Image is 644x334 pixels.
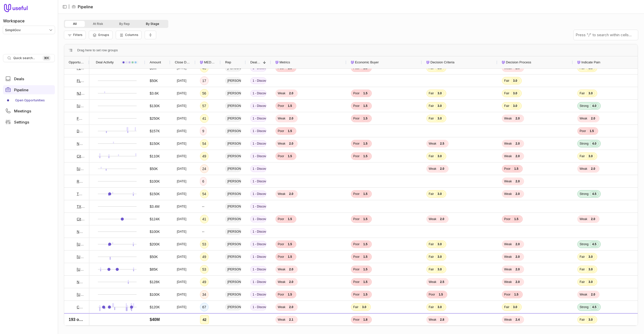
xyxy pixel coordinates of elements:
[64,31,86,39] button: Filter Pipeline
[202,304,206,310] div: 67
[250,140,266,147] span: 1 - Discovery
[225,153,241,159] span: [PERSON_NAME]
[77,115,85,121] a: FDOT - SimpliSign
[150,141,160,147] div: $150K
[435,91,444,96] span: 3.0
[150,291,160,298] div: $100K
[429,104,434,108] span: Fair
[175,59,191,65] span: Close Date
[429,91,434,95] span: Fair
[3,96,55,104] a: Open Opportunities
[580,255,585,259] span: Fair
[225,228,241,235] span: [PERSON_NAME]
[225,291,241,298] span: [PERSON_NAME]
[77,229,85,235] a: NYS OCFS Division of Child Welfare and Community Services - RFI 1218
[177,179,186,183] time: [DATE]
[250,228,266,235] span: 1 - Discovery
[580,104,588,108] span: Strong
[202,203,204,210] div: --
[177,204,186,208] time: [DATE]
[68,4,70,10] span: |
[77,141,85,147] a: NV DMV - SGAP
[355,59,379,65] span: Economic Buyer
[177,91,186,95] time: [DATE]
[3,74,55,83] a: Deals
[225,77,241,84] span: [PERSON_NAME]
[430,59,454,65] span: Decision Criteria
[361,191,370,196] span: 1.5
[250,241,266,247] span: 1 - Discovery
[353,154,359,158] span: Poor
[177,242,186,246] time: [DATE]
[287,305,295,310] span: 2.0
[590,141,598,146] span: 4.0
[275,56,342,68] div: Metrics
[150,203,159,210] div: $3.4M
[225,165,241,172] span: [PERSON_NAME]
[177,267,186,271] time: [DATE]
[202,128,204,134] div: 9
[512,292,520,297] span: 1.5
[177,142,186,146] time: [DATE]
[77,103,85,109] a: [US_STATE] Department of Licensing and Regulatory Affairs-SGAP
[511,103,519,108] span: 3.0
[580,192,588,196] span: Strong
[225,128,241,134] span: [PERSON_NAME]
[77,216,85,222] a: City of [GEOGRAPHIC_DATA], [GEOGRAPHIC_DATA] - Work Intake Process
[513,141,522,146] span: 2.0
[361,103,370,108] span: 1.5
[278,192,285,196] span: Weak
[504,255,512,259] span: Weak
[116,31,142,39] button: Columns
[351,56,417,68] div: Economic Buyer
[202,216,206,222] div: 41
[580,242,588,246] span: Strong
[77,241,85,247] a: [US_STATE] Finance and Admin - AI Acceptable Use Policy
[150,153,160,159] div: $110K
[504,242,512,246] span: Weak
[513,179,522,184] span: 2.0
[225,216,241,222] span: [PERSON_NAME]
[77,166,85,172] a: [US_STATE] Department of Personnel & Administration - Forms
[202,78,206,84] div: 17
[202,178,204,184] div: 6
[286,292,294,297] span: 1.5
[177,79,186,83] time: [DATE]
[590,242,598,247] span: 4.5
[89,31,112,39] button: Group Pipeline
[353,242,359,246] span: Poor
[250,266,266,273] span: 1 - Discovery
[202,241,206,247] div: 53
[438,279,446,284] span: 2.5
[429,242,434,246] span: Fair
[429,142,436,146] span: Weak
[61,3,68,11] button: Collapse sidebar
[435,154,444,159] span: 3.0
[69,59,85,65] span: Opportunity
[150,128,160,134] div: $157K
[438,217,446,222] span: 2.0
[438,166,446,171] span: 2.0
[586,279,595,284] span: 3.0
[202,279,206,285] div: 49
[150,166,158,172] div: $50K
[580,142,588,146] span: Strong
[435,242,444,247] span: 3.0
[353,280,359,284] span: Poor
[250,216,266,222] span: 1 - Discovery
[77,153,85,159] a: City of Greeley - SGAP (Forms)
[513,191,522,196] span: 2.0
[589,292,597,297] span: 2.0
[3,18,25,24] label: Workspace
[353,192,359,196] span: Poor
[77,47,118,53] span: Drag here to set row groups
[250,304,266,310] span: 1 - Discovery
[278,255,284,259] span: Poor
[504,179,512,183] span: Weak
[361,267,370,272] span: 1.5
[353,104,359,108] span: Poor
[286,154,294,159] span: 1.5
[225,279,241,285] span: [PERSON_NAME]
[111,21,138,27] button: By Rep
[177,192,186,196] time: [DATE]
